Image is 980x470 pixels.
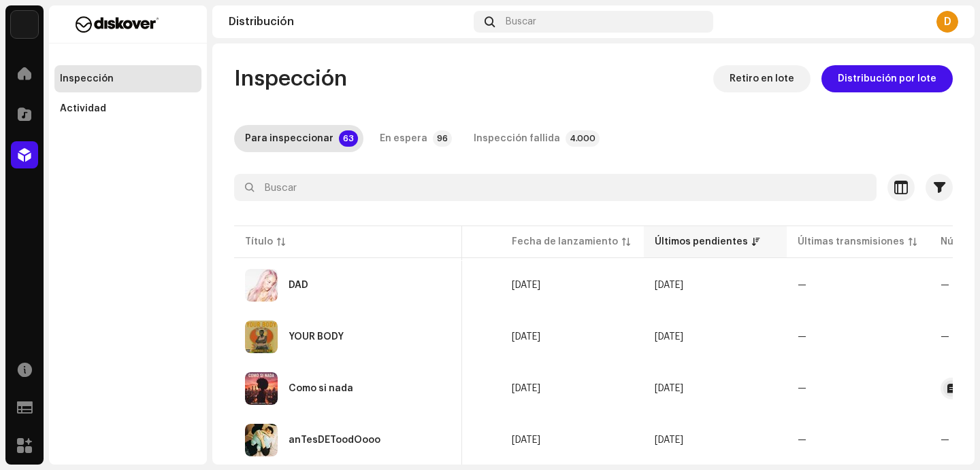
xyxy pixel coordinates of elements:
[936,11,958,33] div: D
[566,130,600,147] p-badge: 4.000
[655,281,683,290] span: 9 oct 2025
[289,332,344,342] div: YOUR BODY
[838,65,936,92] span: Distribución por lote
[655,235,748,249] div: Últimos pendientes
[234,174,877,201] input: Buscar
[506,16,536,27] span: Buscar
[655,332,683,342] span: 9 oct 2025
[60,103,106,114] div: Actividad
[655,435,683,445] span: 9 oct 2025
[512,281,540,290] span: 6 nov 2025
[234,65,347,92] span: Inspección
[289,281,308,290] div: DAD
[245,235,273,249] div: Título
[289,384,353,393] div: Como si nada
[821,65,953,92] button: Distribución por lote
[245,372,278,405] img: 24164c29-87c4-4f3b-8568-78c89201b094
[798,235,904,249] div: Últimas transmisiones
[512,332,540,342] span: 11 oct 2025
[11,11,38,38] img: 297a105e-aa6c-4183-9ff4-27133c00f2e2
[512,435,540,445] span: 19 oct 2025
[512,235,618,249] div: Fecha de lanzamiento
[289,435,380,445] div: anTesDEToodOooo
[245,269,278,302] img: e788ba55-d80e-4ed8-95db-de7561185aa6
[512,384,540,393] span: 15 oct 2025
[245,424,278,456] img: b038dc0e-2c51-49e1-9646-6510ff4924a0
[380,125,427,152] div: En espera
[433,130,452,147] p-badge: 96
[798,384,806,393] span: —
[245,125,333,152] div: Para inspeccionar
[229,16,468,27] div: Distribución
[54,95,201,122] re-m-nav-item: Actividad
[713,65,811,92] button: Retiro en lote
[655,384,683,393] span: 9 oct 2025
[730,65,794,92] span: Retiro en lote
[798,281,806,290] span: —
[245,321,278,353] img: 58d275ef-e99b-4ec7-aa92-8dd848cbffc8
[54,65,201,92] re-m-nav-item: Inspección
[798,435,806,445] span: —
[474,125,560,152] div: Inspección fallida
[798,332,806,342] span: —
[60,73,114,84] div: Inspección
[339,130,358,147] p-badge: 63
